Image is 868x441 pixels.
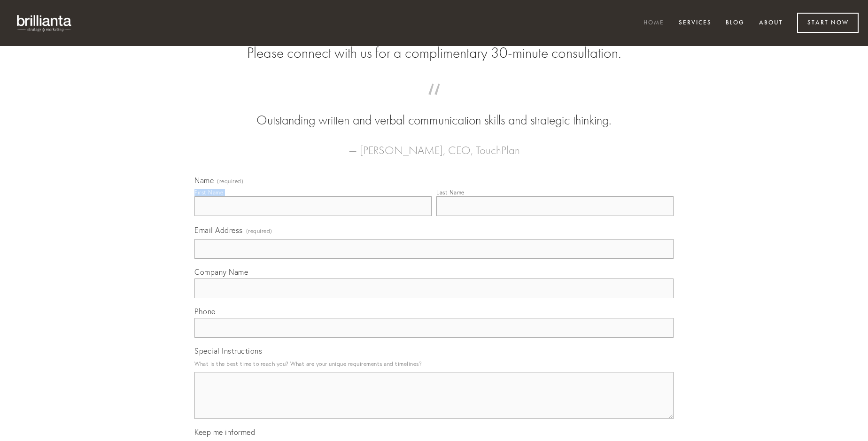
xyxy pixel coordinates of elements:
[209,93,659,130] blockquote: Outstanding written and verbal communication skills and strategic thinking.
[209,93,659,111] span: “
[753,15,789,31] a: About
[217,178,243,184] span: (required)
[194,44,674,62] h2: Please connect with us for a complimentary 30-minute consultation.
[194,189,223,196] div: First Name
[194,427,255,437] span: Keep me informed
[673,15,718,31] a: Services
[9,9,80,37] img: brillianta - research, strategy, marketing
[194,346,262,356] span: Special Instructions
[720,15,751,31] a: Blog
[797,13,859,33] a: Start Now
[194,176,214,185] span: Name
[194,307,216,316] span: Phone
[194,357,674,370] p: What is the best time to reach you? What are your unique requirements and timelines?
[246,224,272,237] span: (required)
[209,130,659,160] figcaption: — [PERSON_NAME], CEO, TouchPlan
[436,189,465,196] div: Last Name
[637,15,670,31] a: Home
[194,267,248,277] span: Company Name
[194,225,243,235] span: Email Address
